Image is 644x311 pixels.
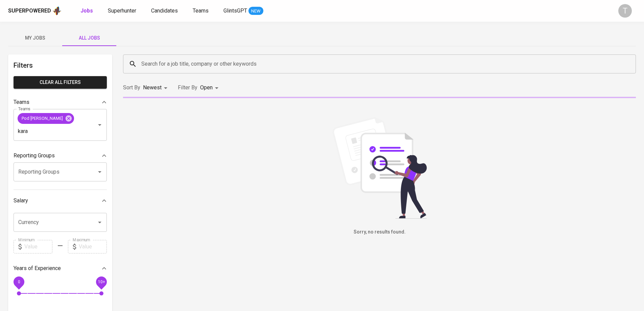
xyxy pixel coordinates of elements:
[95,218,104,227] button: Open
[143,82,170,94] div: Newest
[24,240,52,253] input: Value
[14,76,107,89] button: Clear All filters
[14,95,107,109] div: Teams
[18,113,74,124] div: Pod [PERSON_NAME]
[8,7,51,15] div: Superpowered
[18,115,67,121] span: Pod [PERSON_NAME]
[108,7,138,15] a: Superhunter
[200,84,213,91] span: Open
[80,7,93,14] b: Jobs
[14,264,61,272] p: Years of Experience
[200,82,221,94] div: Open
[618,4,632,18] div: T
[329,117,430,219] img: file_searching.svg
[18,279,20,284] span: 0
[66,34,112,42] span: All Jobs
[14,98,29,106] p: Teams
[14,197,28,205] p: Salary
[80,7,94,15] a: Jobs
[14,60,107,71] h6: Filters
[12,34,58,42] span: My Jobs
[223,7,263,15] a: GlintsGPT NEW
[123,84,140,92] p: Sort By
[108,7,136,14] span: Superhunter
[123,228,636,236] h6: Sorry, no results found.
[52,6,62,16] img: app logo
[223,7,247,14] span: GlintsGPT
[178,84,197,92] p: Filter By
[8,6,62,16] a: Superpoweredapp logo
[151,7,179,15] a: Candidates
[98,279,105,284] span: 10+
[95,167,104,177] button: Open
[14,152,55,160] p: Reporting Groups
[193,7,209,14] span: Teams
[193,7,210,15] a: Teams
[143,84,162,92] p: Newest
[19,78,101,87] span: Clear All filters
[95,120,104,130] button: Open
[151,7,178,14] span: Candidates
[14,194,107,207] div: Salary
[14,262,107,275] div: Years of Experience
[79,240,107,253] input: Value
[248,8,263,15] span: NEW
[14,149,107,162] div: Reporting Groups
